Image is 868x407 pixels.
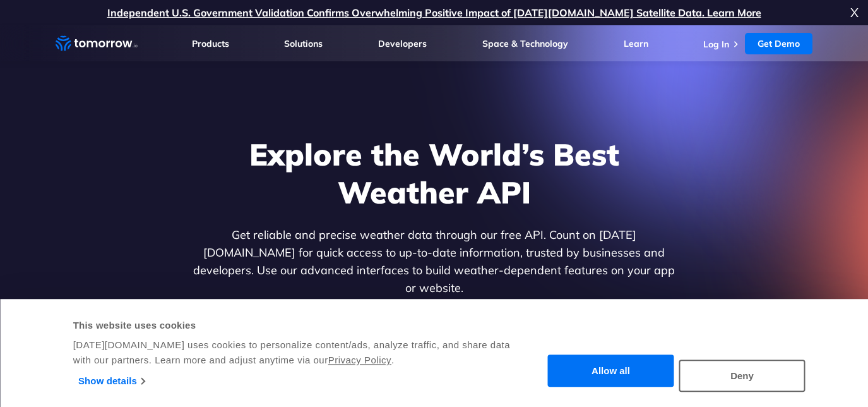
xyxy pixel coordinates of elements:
[679,360,806,392] button: Deny
[78,372,145,391] a: Show details
[56,34,138,53] a: Home link
[73,337,526,368] div: [DATE][DOMAIN_NAME] uses cookies to personalize content/ads, analyze traffic, and share data with...
[548,355,674,387] button: Allow all
[378,38,427,49] a: Developers
[482,38,568,49] a: Space & Technology
[73,318,526,333] div: This website uses cookies
[328,355,391,365] a: Privacy Policy
[107,6,761,19] a: Independent U.S. Government Validation Confirms Overwhelming Positive Impact of [DATE][DOMAIN_NAM...
[745,33,812,54] a: Get Demo
[624,38,648,49] a: Learn
[284,38,323,49] a: Solutions
[192,38,229,49] a: Products
[191,135,678,211] h1: Explore the World’s Best Weather API
[703,39,729,50] a: Log In
[191,226,678,297] p: Get reliable and precise weather data through our free API. Count on [DATE][DOMAIN_NAME] for quic...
